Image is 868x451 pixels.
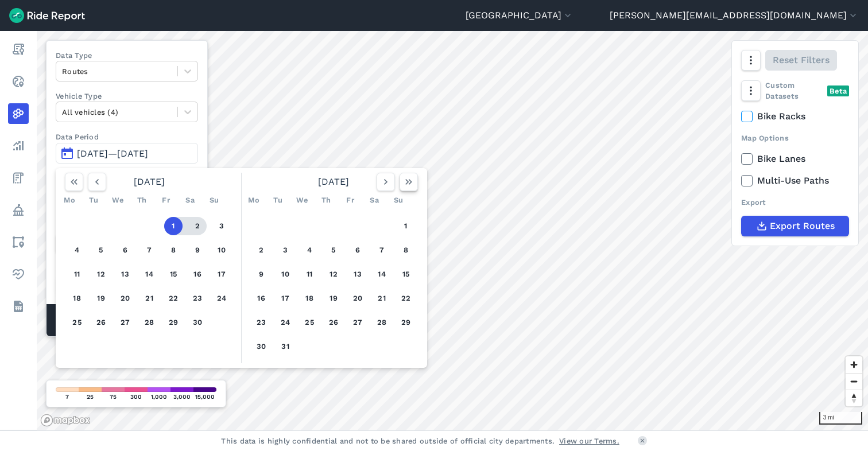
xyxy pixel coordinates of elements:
[397,289,415,308] button: 22
[276,337,294,356] button: 31
[116,289,134,308] button: 20
[397,217,415,235] button: 1
[140,289,158,308] button: 21
[252,313,270,332] button: 23
[68,289,86,308] button: 18
[741,174,849,188] label: Multi-Use Paths
[741,197,849,208] div: Export
[116,313,134,332] button: 27
[373,241,391,259] button: 7
[324,241,343,259] button: 5
[300,241,319,259] button: 4
[348,241,367,259] button: 6
[60,173,238,191] div: [DATE]
[846,356,862,373] button: Zoom in
[397,265,415,283] button: 15
[245,191,263,209] div: Mo
[466,9,573,22] button: [GEOGRAPHIC_DATA]
[8,39,29,60] a: Report
[827,85,849,96] div: Beta
[92,241,110,259] button: 5
[610,9,859,22] button: [PERSON_NAME][EMAIL_ADDRESS][DOMAIN_NAME]
[317,191,335,209] div: Th
[212,217,231,235] button: 3
[92,289,110,308] button: 19
[8,296,29,317] a: Datasets
[56,91,198,102] label: Vehicle Type
[68,241,86,259] button: 4
[741,216,849,236] button: Export Routes
[140,265,158,283] button: 14
[324,265,343,283] button: 12
[373,265,391,283] button: 14
[819,412,862,425] div: 3 mi
[181,191,199,209] div: Sa
[300,289,319,308] button: 18
[212,241,231,259] button: 10
[389,191,408,209] div: Su
[348,289,367,308] button: 20
[741,133,849,143] div: Map Options
[741,152,849,166] label: Bike Lanes
[133,191,151,209] div: Th
[164,241,183,259] button: 8
[276,265,294,283] button: 10
[37,31,868,430] canvas: Map
[140,313,158,332] button: 28
[92,313,110,332] button: 26
[765,50,837,71] button: Reset Filters
[300,313,319,332] button: 25
[252,241,270,259] button: 2
[205,191,223,209] div: Su
[559,436,619,446] a: View our Terms.
[164,217,183,235] button: 1
[60,191,79,209] div: Mo
[56,143,198,164] button: [DATE]—[DATE]
[8,71,29,92] a: Realtime
[373,289,391,308] button: 21
[373,313,391,332] button: 28
[276,289,294,308] button: 17
[164,313,183,332] button: 29
[84,191,103,209] div: Tu
[8,168,29,188] a: Fees
[140,241,158,259] button: 7
[68,313,86,332] button: 25
[276,241,294,259] button: 3
[116,241,134,259] button: 6
[188,217,207,235] button: 2
[164,265,183,283] button: 15
[92,265,110,283] button: 12
[846,373,862,390] button: Zoom out
[116,265,134,283] button: 13
[8,264,29,285] a: Health
[397,241,415,259] button: 8
[8,200,29,220] a: Policy
[770,219,835,233] span: Export Routes
[245,173,423,191] div: [DATE]
[341,191,359,209] div: Fr
[252,265,270,283] button: 9
[9,8,85,23] img: Ride Report
[293,191,311,209] div: We
[188,289,207,308] button: 23
[741,80,849,102] div: Custom Datasets
[108,191,127,209] div: We
[188,241,207,259] button: 9
[46,304,207,336] div: Matched Trips
[252,337,270,356] button: 30
[365,191,383,209] div: Sa
[8,135,29,156] a: Analyze
[348,265,367,283] button: 13
[741,110,849,123] label: Bike Racks
[300,265,319,283] button: 11
[157,191,175,209] div: Fr
[252,289,270,308] button: 16
[846,390,862,406] button: Reset bearing to north
[269,191,287,209] div: Tu
[188,265,207,283] button: 16
[68,265,86,283] button: 11
[397,313,415,332] button: 29
[212,289,231,308] button: 24
[212,265,231,283] button: 17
